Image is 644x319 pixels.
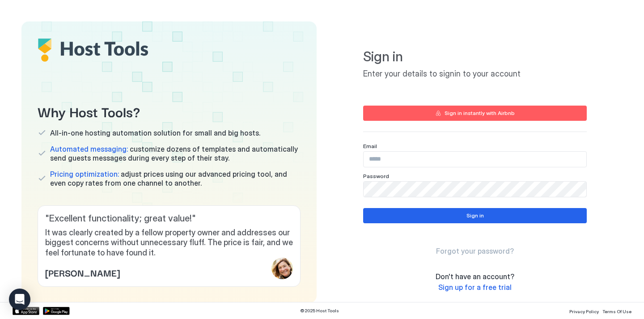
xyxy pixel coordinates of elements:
span: Don't have an account? [436,272,514,281]
input: Input Field [364,152,586,167]
span: adjust prices using our advanced pricing tool, and even copy rates from one channel to another. [50,170,301,187]
span: Sign up for a free trial [438,283,512,292]
span: Forgot your password? [436,247,514,255]
span: Automated messaging: [50,145,128,153]
span: Why Host Tools? [38,101,301,121]
div: Sign in instantly with Airbnb [445,109,515,117]
span: Email [363,143,377,149]
a: Google Play Store [43,307,70,315]
input: Input Field [364,182,586,197]
a: Forgot your password? [436,247,514,256]
span: Password [363,173,389,179]
a: App Store [13,307,39,315]
span: " Excellent functionality; great value! " [45,213,293,224]
span: Terms Of Use [602,309,631,314]
div: Open Intercom Messenger [9,289,30,310]
span: It was clearly created by a fellow property owner and addresses our biggest concerns without unne... [45,228,293,258]
span: © 2025 Host Tools [300,308,339,314]
button: Sign in [363,208,587,223]
span: Privacy Policy [569,309,599,314]
div: profile [271,258,293,279]
span: [PERSON_NAME] [45,266,120,279]
a: Privacy Policy [569,306,599,315]
span: customize dozens of templates and automatically send guests messages during every step of their s... [50,145,301,162]
span: Sign in [363,48,587,65]
span: Enter your details to signin to your account [363,69,587,79]
a: Terms Of Use [602,306,631,315]
span: All-in-one hosting automation solution for small and big hosts. [50,128,260,137]
a: Sign up for a free trial [438,283,512,292]
button: Sign in instantly with Airbnb [363,106,587,121]
div: Sign in [466,212,484,220]
span: Pricing optimization: [50,170,119,179]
